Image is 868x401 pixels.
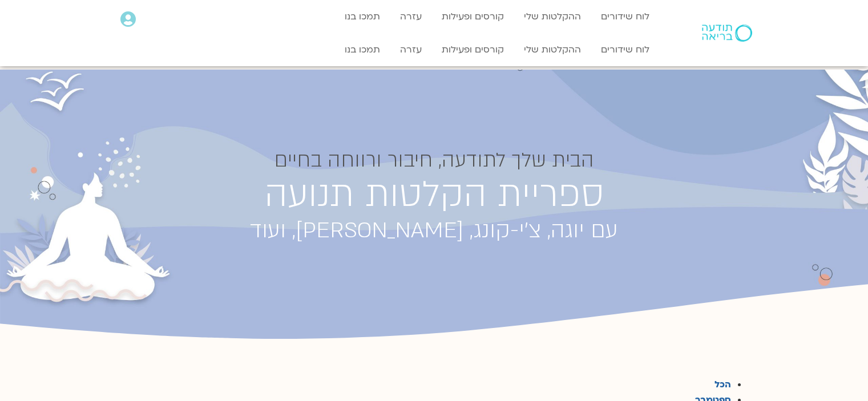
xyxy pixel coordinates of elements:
[518,6,587,27] a: ההקלטות שלי
[518,39,587,60] a: ההקלטות שלי
[394,39,427,60] a: עזרה
[436,6,510,27] a: קורסים ופעילות
[714,378,731,391] a: הכל
[702,25,752,42] img: תודעה בריאה
[436,39,510,60] a: קורסים ופעילות
[595,39,655,60] a: לוח שידורים
[595,6,655,27] a: לוח שידורים
[177,221,691,241] h1: עם יוגה, צ'י-קונג, [PERSON_NAME], ועוד
[177,149,691,172] h1: הבית שלך לתודעה, חיבור ורווחה בחיים
[339,39,386,60] a: תמכו בנו
[394,6,427,27] a: עזרה
[177,179,691,212] h1: ספריית הקלטות תנועה
[339,6,386,27] a: תמכו בנו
